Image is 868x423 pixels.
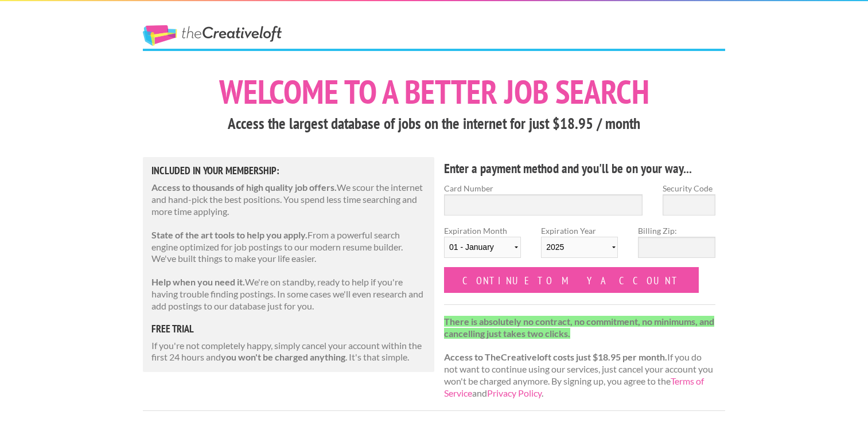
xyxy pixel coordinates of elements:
label: Security Code [663,182,715,194]
strong: you won't be charged anything [221,351,345,362]
label: Billing Zip: [638,225,715,237]
h3: Access the largest database of jobs on the internet for just $18.95 / month [143,113,725,135]
label: Expiration Month [444,225,521,267]
p: We're on standby, ready to help if you're having trouble finding postings. In some cases we'll ev... [151,276,426,312]
strong: There is absolutely no contract, no commitment, no minimums, and cancelling just takes two clicks. [444,316,714,339]
select: Expiration Year [541,237,618,258]
a: Terms of Service [444,375,704,398]
strong: Access to TheCreativeloft costs just $18.95 per month. [444,351,667,362]
h1: Welcome to a better job search [143,75,725,108]
label: Expiration Year [541,225,618,267]
p: From a powerful search engine optimized for job postings to our modern resume builder. We've buil... [151,229,426,265]
label: Card Number [444,182,643,194]
a: Privacy Policy [487,387,542,398]
h4: Enter a payment method and you'll be on your way... [444,159,715,178]
p: If you do not want to continue using our services, just cancel your account you won't be charged ... [444,316,715,399]
input: Continue to my account [444,267,699,293]
h5: Included in Your Membership: [151,166,426,176]
select: Expiration Month [444,237,521,258]
strong: State of the art tools to help you apply. [151,229,308,240]
h5: free trial [151,324,426,334]
strong: Access to thousands of high quality job offers. [151,182,337,193]
strong: Help when you need it. [151,276,245,287]
p: If you're not completely happy, simply cancel your account within the first 24 hours and . It's t... [151,340,426,364]
p: We scour the internet and hand-pick the best positions. You spend less time searching and more ti... [151,182,426,217]
a: The Creative Loft [143,25,282,46]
